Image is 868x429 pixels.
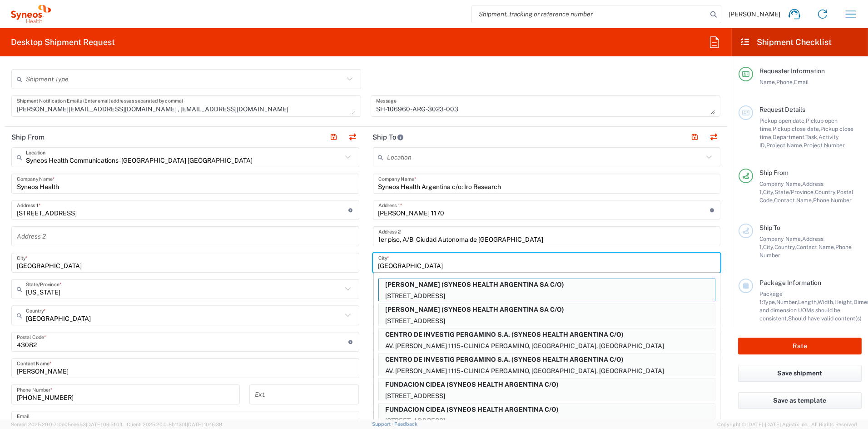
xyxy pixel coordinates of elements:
[187,422,222,427] span: [DATE] 10:16:38
[774,189,815,195] span: State/Province,
[759,224,780,231] span: Ship To
[373,133,404,142] h2: Ship To
[379,340,715,352] p: AV. [PERSON_NAME] 1115 - CLINICA PERGAMINO, [GEOGRAPHIC_DATA], [GEOGRAPHIC_DATA]
[759,290,783,305] span: Package 1:
[766,142,804,149] span: Project Name,
[759,235,802,242] span: Company Name,
[738,392,862,409] button: Save as template
[379,354,715,365] p: CENTRO DE INVESTIG PERGAMINO S.A. (SYNEOS HEALTH ARGENTINA C/O)
[774,197,813,204] span: Contact Name,
[773,134,805,140] span: Department,
[798,299,818,305] span: Length,
[763,244,774,250] span: City,
[379,379,715,390] p: FUNDACION CIDEA (SYNEOS HEALTH ARGENTINA C/O)
[738,365,862,382] button: Save shipment
[759,180,802,187] span: Company Name,
[729,10,780,18] span: [PERSON_NAME]
[759,67,825,75] span: Requester Information
[759,106,805,113] span: Request Details
[379,404,715,415] p: FUNDACION CIDEA (SYNEOS HEALTH ARGENTINA C/O)
[815,189,837,195] span: Country,
[813,197,852,204] span: Phone Number
[759,79,776,85] span: Name,
[776,299,798,305] span: Number,
[11,37,115,48] h2: Desktop Shipment Request
[379,290,715,302] p: [STREET_ADDRESS]
[776,79,794,85] span: Phone,
[805,134,818,140] span: Task,
[379,315,715,327] p: [STREET_ADDRESS]
[773,125,820,132] span: Pickup close date,
[794,79,809,85] span: Email
[379,304,715,315] p: ANAHI YANEZ (SYNEOS HEALTH ARGENTINA SA C/O)
[379,279,715,290] p: ANAHI YANEZ (SYNEOS HEALTH ARGENTINA SA C/O)
[788,315,862,322] span: Should have valid content(s)
[804,142,845,149] span: Project Number
[11,422,123,427] span: Server: 2025.20.0-710e05ee653
[738,338,862,354] button: Rate
[379,415,715,427] p: [STREET_ADDRESS]
[127,422,222,427] span: Client: 2025.20.0-8b113f4
[763,189,774,195] span: City,
[379,365,715,377] p: AV. [PERSON_NAME] 1115 - CLINICA PERGAMINO, [GEOGRAPHIC_DATA], [GEOGRAPHIC_DATA]
[759,279,821,286] span: Package Information
[394,421,417,427] a: Feedback
[472,5,707,23] input: Shipment, tracking or reference number
[717,420,857,429] span: Copyright © [DATE]-[DATE] Agistix Inc., All Rights Reserved
[796,244,835,250] span: Contact Name,
[834,299,853,305] span: Height,
[774,244,796,250] span: Country,
[86,422,123,427] span: [DATE] 09:51:04
[763,299,776,305] span: Type,
[759,117,806,124] span: Pickup open date,
[11,133,45,142] h2: Ship From
[372,421,395,427] a: Support
[759,169,789,176] span: Ship From
[379,329,715,340] p: CENTRO DE INVESTIG PERGAMINO S.A. (SYNEOS HEALTH ARGENTINA C/O)
[379,390,715,402] p: [STREET_ADDRESS]
[740,37,832,48] h2: Shipment Checklist
[818,299,834,305] span: Width,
